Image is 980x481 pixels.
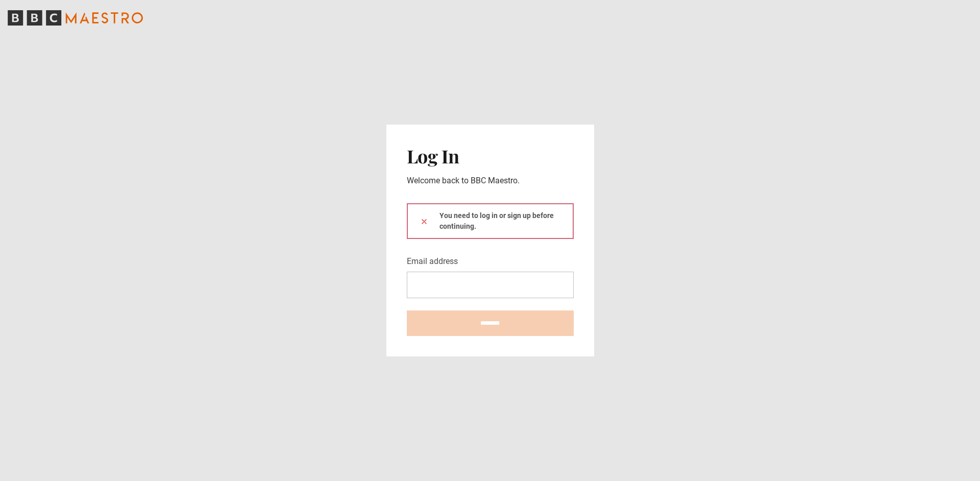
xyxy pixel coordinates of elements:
[8,10,143,26] svg: BBC Maestro
[407,255,458,268] label: Email address
[407,175,574,187] p: Welcome back to BBC Maestro.
[407,145,574,166] h2: Log In
[407,203,574,239] div: You need to log in or sign up before continuing.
